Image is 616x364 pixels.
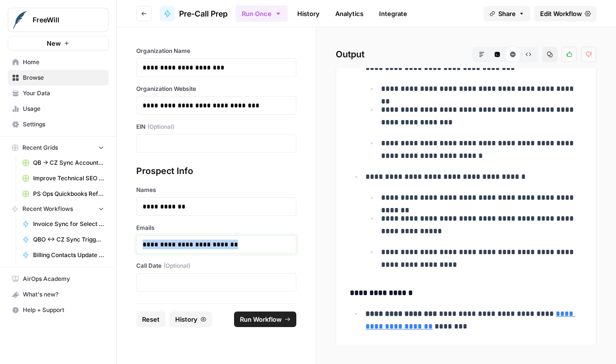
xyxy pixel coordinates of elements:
[23,89,104,98] span: Your Data
[18,186,109,202] a: PS Ops Quickbooks Refresh Token
[136,47,296,55] label: Organization Name
[23,120,104,129] span: Settings
[33,251,104,260] span: Billing Contacts Update Workflow v3.0 (CZ <-> QB)
[136,261,296,270] label: Call Date
[8,101,109,117] a: Usage
[329,6,369,21] a: Analytics
[540,9,582,18] span: Edit Workflow
[47,38,61,48] span: New
[160,6,228,21] a: Pre-Call Prep
[8,202,109,216] button: Recent Workflows
[8,86,109,101] a: Your Data
[147,122,174,131] span: (Optional)
[8,287,109,302] button: What's new?
[136,85,296,93] label: Organization Website
[240,314,282,324] span: Run Workflow
[336,47,597,62] h2: Output
[8,36,109,51] button: New
[136,122,296,131] label: EIN
[23,275,104,283] span: AirOps Academy
[18,232,109,247] a: QBO <-> CZ Sync Trigger (Invoices & Contacts)
[8,140,109,155] button: Recent Grids
[291,6,326,21] a: History
[18,155,109,171] a: QB -> CZ Sync Account Matching
[136,224,296,232] label: Emails
[498,9,516,18] span: Share
[8,70,109,86] a: Browse
[18,247,109,263] a: Billing Contacts Update Workflow v3.0 (CZ <-> QB)
[169,312,212,327] button: History
[33,190,104,198] span: PS Ops Quickbooks Refresh Token
[8,117,109,132] a: Settings
[142,314,160,324] span: Reset
[33,15,91,25] span: FreeWill
[22,205,73,213] span: Recent Workflows
[8,302,109,318] button: Help + Support
[23,306,104,314] span: Help + Support
[8,287,108,302] div: What's new?
[136,312,165,327] button: Reset
[18,216,109,232] a: Invoice Sync for Select Partners (QB -> CZ)
[179,8,228,19] span: Pre-Call Prep
[163,261,190,270] span: (Optional)
[22,143,58,152] span: Recent Grids
[136,186,296,194] label: Names
[33,158,104,167] span: QB -> CZ Sync Account Matching
[23,73,104,82] span: Browse
[484,6,530,21] button: Share
[534,6,597,21] a: Edit Workflow
[136,164,296,178] div: Prospect Info
[18,171,109,186] a: Improve Technical SEO for Page
[8,54,109,70] a: Home
[33,174,104,183] span: Improve Technical SEO for Page
[11,11,29,29] img: FreeWill Logo
[33,235,104,244] span: QBO <-> CZ Sync Trigger (Invoices & Contacts)
[33,220,104,228] span: Invoice Sync for Select Partners (QB -> CZ)
[23,104,104,113] span: Usage
[23,58,104,67] span: Home
[373,6,413,21] a: Integrate
[234,312,296,327] button: Run Workflow
[8,271,109,287] a: AirOps Academy
[236,5,288,22] button: Run Once
[8,8,109,32] button: Workspace: FreeWill
[175,314,198,324] span: History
